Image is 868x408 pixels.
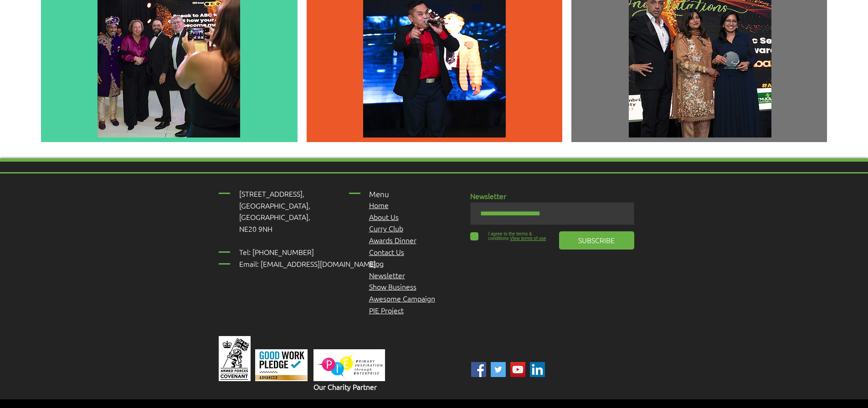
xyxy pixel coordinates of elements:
[471,362,486,377] img: ABC
[510,362,525,377] img: YouTube
[239,189,304,199] span: [STREET_ADDRESS],
[369,247,404,257] a: Contact Us
[369,200,389,210] a: Home
[491,362,506,377] img: ABC
[239,224,272,234] span: NE20 9NH
[313,382,377,392] span: Our Charity Partner
[470,191,506,201] span: Newsletter
[369,293,435,303] span: Awesome Campaign
[239,200,310,210] span: [GEOGRAPHIC_DATA],
[471,362,545,377] ul: Social Bar
[578,235,615,245] span: SUBSCRIBE
[369,281,416,291] a: Show Business
[239,247,376,269] span: Tel: [PHONE_NUMBER] Email: [EMAIL_ADDRESS][DOMAIN_NAME]
[530,362,545,377] img: Linked In
[510,236,546,241] span: View terms of use
[488,231,532,241] span: I agree to the terms & conditions
[369,235,416,245] a: Awards Dinner
[559,231,634,250] button: SUBSCRIBE
[369,212,399,222] a: About Us
[369,305,404,315] a: PIE Project
[369,258,384,268] a: Blog
[509,236,546,241] a: View terms of use
[369,189,389,199] span: Menu
[369,270,405,280] a: Newsletter
[239,212,310,222] span: [GEOGRAPHIC_DATA],
[369,223,403,233] a: Curry Club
